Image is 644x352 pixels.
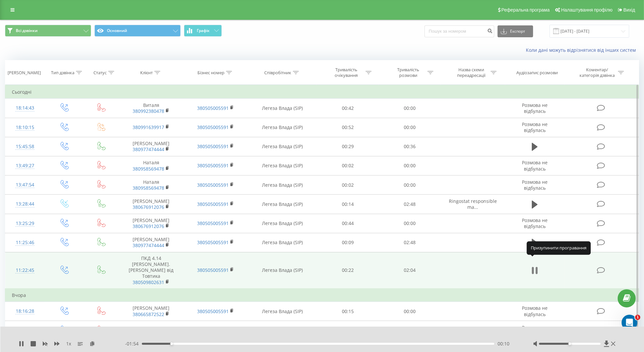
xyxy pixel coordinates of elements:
div: Accessibility label [569,342,571,345]
td: Легеза Влада (SIP) [248,176,317,195]
td: 02:48 [379,195,441,214]
td: 00:00 [379,118,441,137]
span: Розмова не відбулась [522,217,548,229]
span: - 01:54 [125,340,142,347]
td: 02:48 [379,233,441,252]
a: 380676912076 [133,223,164,229]
span: Ringostat responsible ma... [449,198,497,210]
a: 380958569478 [133,166,164,172]
td: Легеза Влада (SIP) [248,214,317,233]
td: 00:00 [379,156,441,175]
div: 13:47:54 [12,178,38,191]
td: 00:00 [379,214,441,233]
div: Назва схеми переадресації [454,67,489,78]
td: Легеза Влада (SIP) [248,233,317,252]
span: Розмова не відбулась [522,102,548,114]
span: Розмова не відбулась [522,305,548,317]
div: Тривалість очікування [329,67,364,78]
td: Наталя [119,176,183,195]
a: 380505005591 [197,162,229,169]
a: 380977474444 [133,146,164,152]
span: 1 [635,315,640,320]
div: 18:14:43 [12,102,38,114]
td: 00:15 [317,302,379,321]
td: 00:02 [317,176,379,195]
button: Всі дзвінки [5,25,91,37]
a: 380505005591 [197,220,229,226]
td: Легеза Влада (SIP) [248,321,317,340]
td: Легеза Влада (SIP) [248,252,317,288]
a: Коли дані можуть відрізнятися вiд інших систем [526,47,639,53]
td: Легеза Влада (SIP) [248,99,317,118]
span: 1 x [66,340,71,347]
td: 00:29 [317,137,379,156]
td: Легеза Влада (SIP) [248,195,317,214]
a: 380505005591 [197,182,229,188]
div: Тип дзвінка [51,70,74,76]
td: Наталя [119,156,183,175]
div: Бізнес номер [197,70,224,76]
td: Легеза Влада (SIP) [248,137,317,156]
span: Розмова не відбулась [522,179,548,191]
iframe: Intercom live chat [622,315,637,331]
a: 380505005591 [197,308,229,314]
div: 13:49:27 [12,159,38,172]
div: 17:57:05 [12,324,38,337]
td: 00:14 [317,195,379,214]
td: ПКД 4.14 [PERSON_NAME]. [PERSON_NAME] від Товтика [119,252,183,288]
span: Реферальна програма [502,7,550,13]
div: Accessibility label [170,342,173,345]
a: 380505005591 [197,124,229,130]
td: Виталя [119,99,183,118]
span: Налаштування профілю [561,7,612,13]
td: 00:01 [317,321,379,340]
button: Графік [184,25,222,37]
td: 00:36 [379,137,441,156]
a: 380505005591 [197,267,229,273]
a: 380991639917 [133,124,164,130]
div: 15:45:58 [12,140,38,153]
a: 380505005591 [197,239,229,245]
div: [PERSON_NAME] [8,70,41,76]
a: 380505005591 [197,201,229,207]
td: 00:02 [317,156,379,175]
td: [PERSON_NAME] [119,233,183,252]
div: 13:28:44 [12,198,38,210]
a: 380676912076 [133,204,164,210]
td: 00:09 [317,233,379,252]
td: Вчора [5,289,639,302]
td: 00:44 [317,214,379,233]
div: Коментар/категорія дзвінка [578,67,616,78]
a: 380665872522 [133,311,164,317]
td: Сьогодні [5,85,639,99]
div: 11:25:46 [12,236,38,249]
button: Основний [94,25,181,37]
span: Розмова не відбулась [522,324,548,336]
div: Призупинити програвання [527,241,591,255]
td: Легеза Влада (SIP) [248,118,317,137]
span: 00:10 [498,340,509,347]
td: 00:52 [317,118,379,137]
div: Співробітник [264,70,291,76]
span: Розмова не відбулась [522,121,548,133]
span: Всі дзвінки [16,28,38,33]
td: [PERSON_NAME] [119,195,183,214]
td: Легеза Влада (SIP) [248,156,317,175]
div: Аудіозапис розмови [516,70,558,76]
div: Клієнт [140,70,153,76]
a: 380505005591 [197,143,229,149]
div: 18:16:28 [12,305,38,318]
td: [PERSON_NAME] [119,137,183,156]
td: 00:00 [379,99,441,118]
a: 380977474444 [133,242,164,248]
span: Розмова не відбулась [522,159,548,172]
td: Легеза Влада (SIP) [248,302,317,321]
div: Статус [93,70,107,76]
td: [PERSON_NAME] [119,214,183,233]
div: 13:25:29 [12,217,38,230]
a: 380992380478 [133,108,164,114]
a: 380505005591 [197,105,229,111]
div: Тривалість розмови [391,67,426,78]
div: 11:22:45 [12,264,38,277]
td: [PERSON_NAME] [119,302,183,321]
